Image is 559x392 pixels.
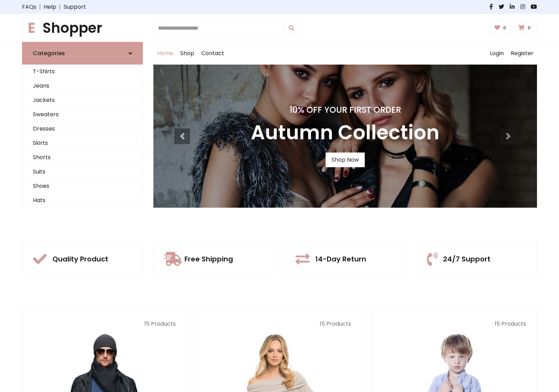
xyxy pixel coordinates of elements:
p: 15 Products [33,320,176,328]
h3: Autumn Collection [251,121,440,144]
a: Jackets [22,93,143,108]
a: Help [44,3,56,11]
a: Home [153,42,177,65]
a: 0 [490,21,513,35]
a: Support [64,3,86,11]
h5: Quality Product [52,255,108,263]
p: 15 Products [208,320,351,328]
a: Hats [22,193,143,208]
h5: Free Shipping [184,255,233,263]
h5: 14-Day Return [315,255,366,263]
a: 0 [514,21,537,35]
h6: Categories [33,50,65,57]
a: Skirts [22,136,143,150]
a: Shop [177,42,198,65]
a: Sweaters [22,108,143,122]
span: 0 [501,25,508,31]
a: Shoes [22,179,143,193]
span: 0 [526,25,532,31]
span: | [36,3,44,11]
a: Register [507,42,537,65]
span: | [56,3,64,11]
a: FAQs [22,3,36,11]
a: Shorts [22,150,143,165]
h4: 10% Off Your First Order [251,105,440,115]
p: 15 Products [383,320,526,328]
a: T-Shirts [22,65,143,79]
span: E [22,18,41,38]
a: Contact [198,42,228,65]
a: EShopper [22,20,143,36]
h1: Shopper [22,20,143,36]
a: Shop Now [326,153,365,167]
h5: 24/7 Support [443,255,491,263]
a: Login [486,42,507,65]
a: Jeans [22,79,143,93]
a: Dresses [22,122,143,136]
a: Categories [22,42,143,65]
a: Suits [22,165,143,179]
